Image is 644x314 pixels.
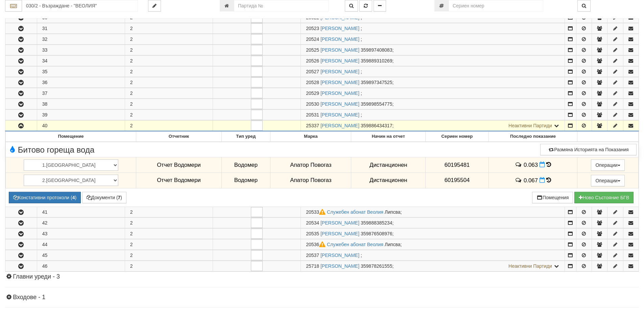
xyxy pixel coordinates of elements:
span: 359898554775 [361,101,392,107]
a: [PERSON_NAME] [320,220,359,226]
span: Неактивни Партиди [508,263,552,269]
span: 359876508976 [361,231,392,236]
button: Помещения [532,192,573,203]
span: История на забележките [515,177,524,183]
td: 2 [125,56,213,66]
th: Отчетник [136,132,221,142]
td: ; [301,45,565,55]
td: Дистанционен [351,157,426,173]
span: История на забележките [515,161,524,168]
td: 2 [125,45,213,55]
span: История на показанията [546,177,551,183]
td: ; [301,217,565,228]
td: ; [301,121,565,131]
td: Водомер [221,157,270,173]
a: [PERSON_NAME] [320,263,359,269]
span: Партида № [306,47,319,53]
td: ; [301,99,565,109]
button: Размяна Историята на Показания [540,144,637,155]
td: ; [301,207,565,217]
i: Нов Отчет към 30/09/2025 [540,162,545,167]
span: 359886434317 [361,123,392,128]
td: Апатор Повогаз [270,157,351,173]
span: 0.067 [524,177,538,184]
td: 40 [37,121,125,131]
td: 35 [37,67,125,77]
span: Партида № [306,36,319,42]
td: 32 [37,34,125,45]
th: Помещение [6,132,136,142]
span: Партида № [306,242,327,247]
a: [PERSON_NAME] [320,112,359,117]
button: Операции [591,159,625,171]
td: ; [301,228,565,239]
td: ; [301,23,565,34]
button: Документи (7) [82,192,126,203]
a: [PERSON_NAME] [320,90,359,96]
th: Последно показание [488,132,577,142]
span: 0.063 [524,162,538,168]
td: ; [301,88,565,99]
td: 2 [125,207,213,217]
a: Служебен абонат Веолия [327,242,383,247]
span: Липсва [385,209,401,215]
span: Партида № [306,220,319,226]
td: ; [301,56,565,66]
h4: Главни уреди - 3 [5,273,639,280]
th: Тип уред [221,132,270,142]
td: 42 [37,217,125,228]
a: [PERSON_NAME] [320,58,359,63]
span: Партида № [306,26,319,31]
a: [PERSON_NAME] [320,80,359,85]
span: 60195504 [445,177,470,183]
td: 43 [37,228,125,239]
span: Партида № [306,123,319,128]
a: [PERSON_NAME] [320,231,359,236]
th: Начин на отчет [351,132,426,142]
span: Липсва [385,242,401,247]
span: Отчет Водомери [157,177,200,183]
td: ; [301,239,565,250]
td: 39 [37,110,125,120]
a: [PERSON_NAME] [320,47,359,53]
th: Сериен номер [426,132,488,142]
a: [PERSON_NAME] [320,36,359,42]
span: Партида № [306,231,319,236]
a: [PERSON_NAME] [320,101,359,107]
td: 38 [37,99,125,109]
span: Партида № [306,253,319,258]
span: 359878261555 [361,263,392,269]
b: 7 [118,195,121,200]
button: Новo Състояние БГВ [574,192,634,203]
span: Неактивни Партиди [508,123,552,128]
span: Партида № [306,80,319,85]
span: 359888385234 [361,220,392,226]
td: ; [301,34,565,45]
td: ; [301,110,565,120]
td: ; [301,250,565,260]
span: Партида № [306,58,319,63]
a: Служебен абонат Веолия [327,209,383,215]
td: 2 [125,99,213,109]
b: 4 [72,195,75,200]
td: 2 [125,88,213,99]
td: 31 [37,23,125,34]
td: 44 [37,239,125,250]
span: Отчет Водомери [157,162,200,168]
span: Партида № [306,112,319,117]
a: [PERSON_NAME] [320,253,359,258]
a: [PERSON_NAME] [320,123,359,128]
td: 36 [37,77,125,88]
i: Нов Отчет към 30/09/2025 [540,177,545,183]
td: 2 [125,239,213,250]
span: Партида № [306,69,319,74]
td: Водомер [221,173,270,188]
span: 359897408083 [361,47,392,53]
span: Партида № [306,90,319,96]
td: 34 [37,56,125,66]
h4: Входове - 1 [5,294,639,301]
button: Констативни протоколи (4) [9,192,81,203]
td: 33 [37,45,125,55]
span: 359889310269 [361,58,392,63]
td: Апатор Повогаз [270,173,351,188]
